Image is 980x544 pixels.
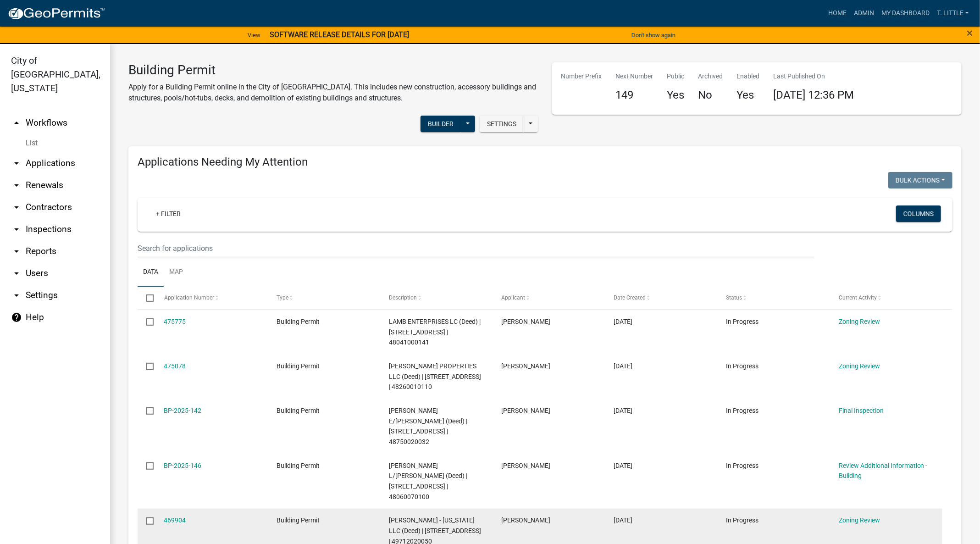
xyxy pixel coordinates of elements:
[616,72,653,81] p: Next Number
[138,239,814,258] input: Search for applications
[726,362,759,370] span: In Progress
[667,72,685,81] p: Public
[11,290,22,301] i: arrow_drop_down
[155,287,267,309] datatable-header-cell: Application Number
[774,89,854,101] span: [DATE] 12:36 PM
[277,516,320,524] span: Building Permit
[11,268,22,279] i: arrow_drop_down
[164,362,186,370] a: 475078
[718,287,830,309] datatable-header-cell: Status
[277,294,288,301] span: Type
[967,28,973,39] button: Close
[149,205,188,222] a: + Filter
[839,516,880,524] a: Zoning Review
[128,62,538,78] h3: Building Permit
[164,258,188,287] a: Map
[11,224,22,235] i: arrow_drop_down
[501,294,525,301] span: Applicant
[389,407,467,445] span: JOHNSON, FRANKLIN E/KATHRYN L (Deed) | 601 S E ST | 48750020032
[726,462,759,469] span: In Progress
[501,362,550,370] span: ryan phipps
[501,318,550,325] span: brad lamb
[11,312,22,323] i: help
[11,158,22,169] i: arrow_drop_down
[380,287,493,309] datatable-header-cell: Description
[501,516,550,524] span: Ashley Threlkeld
[726,294,742,301] span: Status
[128,82,538,104] p: Apply for a Building Permit online in the City of [GEOGRAPHIC_DATA]. This includes new constructi...
[614,462,633,469] span: 08/28/2025
[839,407,884,414] a: Final Inspection
[896,205,941,222] button: Columns
[277,462,320,469] span: Building Permit
[839,318,880,325] a: Zoning Review
[967,27,973,39] span: ×
[614,362,633,370] span: 09/08/2025
[493,287,605,309] datatable-header-cell: Applicant
[244,28,264,43] a: View
[164,294,214,301] span: Application Number
[389,318,481,346] span: LAMB ENTERPRISES LC (Deed) | 1202 N E ST | 48041000141
[11,180,22,191] i: arrow_drop_down
[501,407,550,414] span: Franklin E Johnson
[628,28,679,43] button: Don't show again
[726,516,759,524] span: In Progress
[737,89,760,102] h4: Yes
[839,362,880,370] a: Zoning Review
[270,30,409,39] strong: SOFTWARE RELEASE DETAILS FOR [DATE]
[878,5,933,22] a: My Dashboard
[825,5,850,22] a: Home
[614,318,633,325] span: 09/09/2025
[11,202,22,213] i: arrow_drop_down
[933,5,973,22] a: T. Little
[614,407,633,414] span: 08/29/2025
[501,462,550,469] span: Dwain Turnbull II
[667,89,685,102] h4: Yes
[389,294,417,301] span: Description
[164,516,186,524] a: 469904
[888,172,952,189] button: Bulk Actions
[389,362,481,391] span: PHIPPS PROPERTIES LLC (Deed) | 107 N G ST | 48260010110
[11,246,22,257] i: arrow_drop_down
[277,407,320,414] span: Building Permit
[830,287,942,309] datatable-header-cell: Current Activity
[138,155,952,169] h4: Applications Needing My Attention
[839,462,928,480] a: Review Additional Information - Building
[164,407,202,414] a: BP-2025-142
[616,89,653,102] h4: 149
[421,116,461,132] button: Builder
[268,287,380,309] datatable-header-cell: Type
[737,72,760,81] p: Enabled
[138,287,155,309] datatable-header-cell: Select
[839,294,877,301] span: Current Activity
[698,89,723,102] h4: No
[850,5,878,22] a: Admin
[605,287,717,309] datatable-header-cell: Date Created
[726,407,759,414] span: In Progress
[164,318,186,325] a: 475775
[480,116,524,132] button: Settings
[164,462,202,469] a: BP-2025-146
[614,294,646,301] span: Date Created
[561,72,602,81] p: Number Prefix
[774,72,854,81] p: Last Published On
[726,318,759,325] span: In Progress
[698,72,723,81] p: Archived
[389,462,467,500] span: TURNBULL, DWAIN L/DOROTHY R (Deed) | 309 N 10TH ST | 48060070100
[277,318,320,325] span: Building Permit
[138,258,164,287] a: Data
[11,117,22,128] i: arrow_drop_up
[277,362,320,370] span: Building Permit
[614,516,633,524] span: 08/27/2025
